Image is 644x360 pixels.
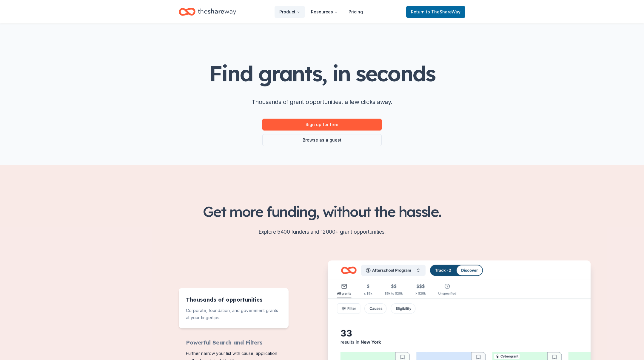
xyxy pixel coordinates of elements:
[426,9,460,14] span: to TheShareWay
[179,5,236,19] a: Home
[275,5,368,19] nav: Main
[179,227,465,237] p: Explore 5400 funders and 12000+ grant opportunities.
[275,6,305,18] button: Product
[306,6,343,18] button: Resources
[262,134,382,146] a: Browse as a guest
[344,6,368,18] a: Pricing
[406,6,465,18] a: Returnto TheShareWay
[262,119,382,131] a: Sign up for free
[411,8,460,15] span: Return
[179,203,465,220] h2: Get more funding, without the hassle.
[209,62,435,85] h1: Find grants, in seconds
[252,97,392,107] p: Thousands of grant opportunities, a few clicks away.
